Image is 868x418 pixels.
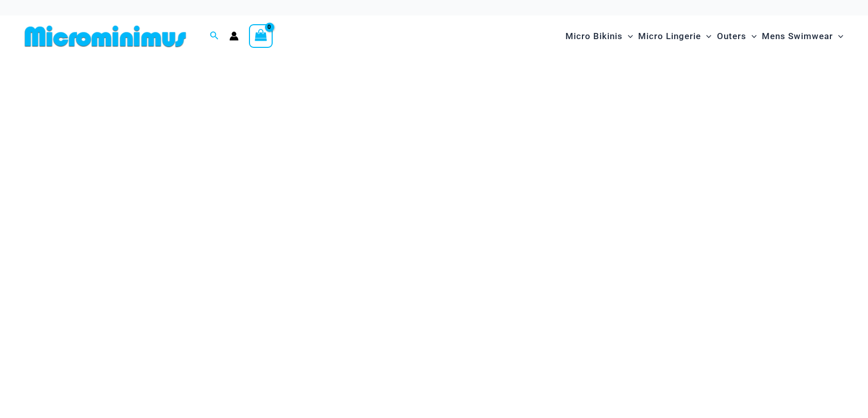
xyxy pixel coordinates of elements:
span: Outers [717,23,746,49]
a: Micro LingerieMenu ToggleMenu Toggle [636,21,714,52]
span: Micro Bikinis [565,23,623,49]
span: Mens Swimwear [762,23,833,49]
a: Mens SwimwearMenu ToggleMenu Toggle [759,21,846,52]
a: View Shopping Cart, empty [249,24,273,48]
span: Menu Toggle [833,23,843,49]
a: Micro BikinisMenu ToggleMenu Toggle [563,21,636,52]
span: Menu Toggle [746,23,757,49]
a: OutersMenu ToggleMenu Toggle [714,21,759,52]
a: Search icon link [210,30,219,43]
nav: Site Navigation [561,19,847,54]
span: Menu Toggle [701,23,711,49]
a: Account icon link [229,31,239,41]
img: MM SHOP LOGO FLAT [21,25,190,48]
span: Micro Lingerie [638,23,701,49]
span: Menu Toggle [623,23,633,49]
